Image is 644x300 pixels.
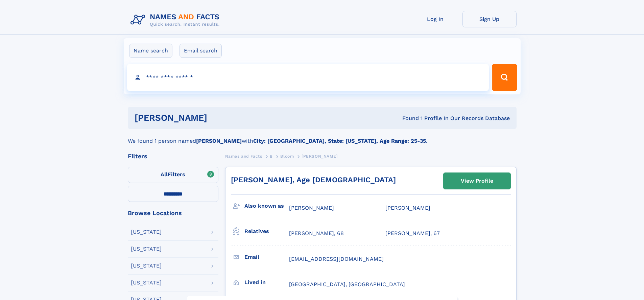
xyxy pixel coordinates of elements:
[302,154,338,159] span: [PERSON_NAME]
[129,44,172,58] label: Name search
[128,11,225,29] img: Logo Names and Facts
[462,11,517,27] a: Sign Up
[461,173,493,189] div: View Profile
[135,114,305,122] h1: [PERSON_NAME]
[225,152,262,160] a: Names and Facts
[305,115,510,122] div: Found 1 Profile In Our Records Database
[131,246,162,252] div: [US_STATE]
[244,226,289,237] h3: Relatives
[196,138,242,144] b: [PERSON_NAME]
[161,171,168,178] span: All
[127,64,489,91] input: search input
[244,200,289,212] h3: Also known as
[270,152,273,160] a: B
[289,205,334,211] span: [PERSON_NAME]
[131,229,162,235] div: [US_STATE]
[492,64,517,91] button: Search Button
[270,154,273,159] span: B
[180,44,222,58] label: Email search
[128,167,218,183] label: Filters
[385,230,440,237] a: [PERSON_NAME], 67
[231,176,396,184] a: [PERSON_NAME], Age [DEMOGRAPHIC_DATA]
[244,251,289,263] h3: Email
[253,138,426,144] b: City: [GEOGRAPHIC_DATA], State: [US_STATE], Age Range: 25-35
[131,280,162,285] div: [US_STATE]
[444,173,510,189] a: View Profile
[128,129,517,145] div: We found 1 person named with .
[128,210,218,216] div: Browse Locations
[244,277,289,288] h3: Lived in
[131,263,162,269] div: [US_STATE]
[289,230,344,237] a: [PERSON_NAME], 68
[289,281,405,287] span: [GEOGRAPHIC_DATA], [GEOGRAPHIC_DATA]
[408,11,462,27] a: Log In
[280,152,294,160] a: Bloom
[128,153,218,159] div: Filters
[385,205,430,211] span: [PERSON_NAME]
[289,256,384,262] span: [EMAIL_ADDRESS][DOMAIN_NAME]
[280,154,294,159] span: Bloom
